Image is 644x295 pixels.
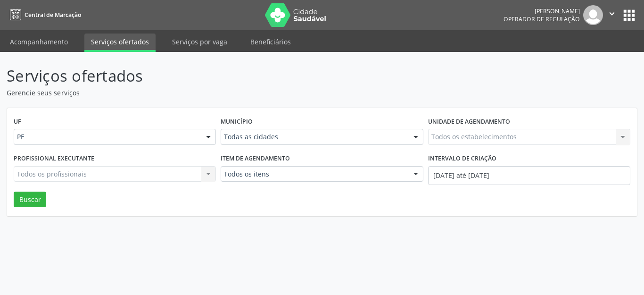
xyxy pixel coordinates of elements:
[14,192,46,208] button: Buscar
[603,5,621,25] button: 
[17,132,197,142] span: PE
[84,34,156,52] a: Serviços ofertados
[224,132,404,142] span: Todas as cidades
[428,166,630,185] input: Selecione um intervalo
[583,5,603,25] img: img
[504,15,580,23] span: Operador de regulação
[221,115,253,129] label: Município
[607,8,617,19] i: 
[504,7,580,15] div: [PERSON_NAME]
[428,152,496,166] label: Intervalo de criação
[14,152,94,166] label: Profissional executante
[165,34,234,50] a: Serviços por vaga
[428,115,510,129] label: Unidade de agendamento
[7,7,81,23] a: Central de Marcação
[25,11,81,19] span: Central de Marcação
[14,115,21,129] label: UF
[621,7,637,24] button: apps
[221,152,290,166] label: Item de agendamento
[224,169,404,179] span: Todos os itens
[244,34,297,50] a: Beneficiários
[3,34,74,50] a: Acompanhamento
[7,88,448,98] p: Gerencie seus serviços
[7,64,448,88] p: Serviços ofertados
